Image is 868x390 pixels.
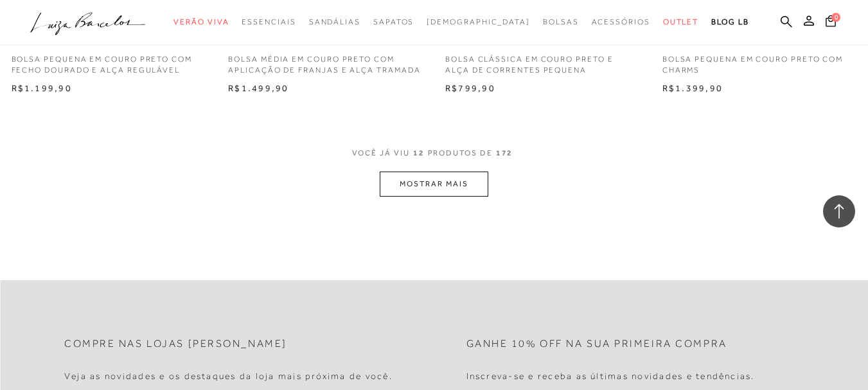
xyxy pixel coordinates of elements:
span: 172 [496,148,513,172]
span: Acessórios [592,17,650,26]
span: Essenciais [242,17,296,26]
span: 0 [831,13,840,22]
a: categoryNavScreenReaderText [309,10,360,34]
a: categoryNavScreenReaderText [663,10,699,34]
a: categoryNavScreenReaderText [173,10,229,34]
span: Sandálias [309,17,360,26]
span: VOCê JÁ VIU [352,148,410,159]
span: Outlet [663,17,699,26]
h2: Ganhe 10% off na sua primeira compra [466,338,727,350]
span: Verão Viva [173,17,229,26]
span: [DEMOGRAPHIC_DATA] [427,17,530,26]
button: 0 [822,14,840,31]
a: BOLSA PEQUENA EM COURO PRETO COM CHARMS [653,46,867,76]
span: BLOG LB [711,17,748,26]
button: MOSTRAR MAIS [380,172,488,197]
h4: Veja as novidades e os destaques da loja mais próxima de você. [64,371,393,382]
a: categoryNavScreenReaderText [242,10,296,34]
a: BOLSA MÉDIA EM COURO PRETO COM APLICAÇÃO DE FRANJAS E ALÇA TRAMADA [218,46,432,76]
a: categoryNavScreenReaderText [373,10,414,34]
a: noSubCategoriesText [427,10,530,34]
h2: Compre nas lojas [PERSON_NAME] [64,338,287,350]
span: 12 [413,148,425,172]
span: R$799,90 [445,83,495,93]
a: categoryNavScreenReaderText [543,10,579,34]
h4: Inscreva-se e receba as últimas novidades e tendências. [466,371,755,382]
span: PRODUTOS DE [428,148,493,159]
span: R$1.399,90 [662,83,723,93]
a: BOLSA CLÁSSICA EM COURO PRETO E ALÇA DE CORRENTES PEQUENA [436,46,650,76]
a: BOLSA PEQUENA EM COURO PRETO COM FECHO DOURADO E ALÇA REGULÁVEL [2,46,216,76]
span: R$1.499,90 [228,83,288,93]
span: Bolsas [543,17,579,26]
span: R$1.199,90 [12,83,72,93]
a: BLOG LB [711,10,748,34]
span: Sapatos [373,17,414,26]
a: categoryNavScreenReaderText [592,10,650,34]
